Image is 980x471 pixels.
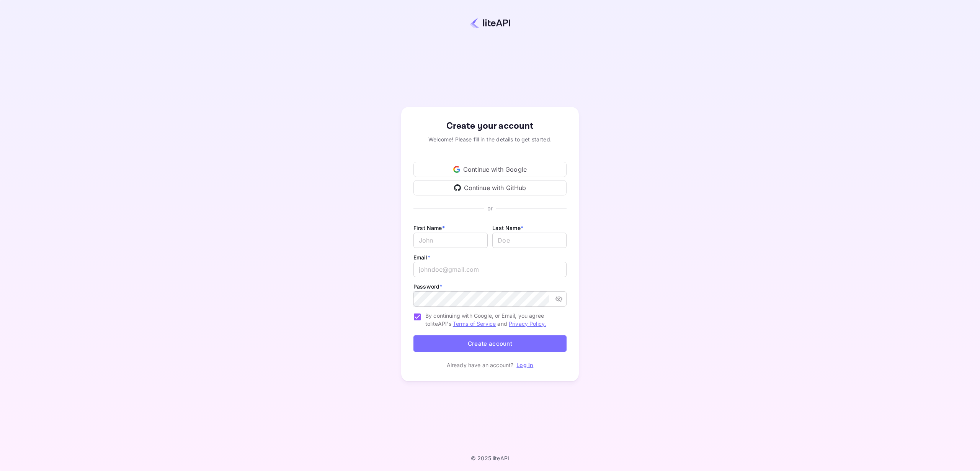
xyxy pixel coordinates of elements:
[413,233,488,248] input: John
[413,162,567,177] div: Continue with Google
[470,17,510,28] img: liteapi
[516,362,533,368] a: Log in
[413,119,567,133] div: Create your account
[552,292,566,306] button: toggle password visibility
[413,135,567,143] div: Welcome! Please fill in the details to get started.
[413,180,567,195] div: Continue with GitHub
[413,225,445,231] label: First Name
[413,283,442,290] label: Password
[413,254,430,261] label: Email
[509,320,546,327] a: Privacy Policy.
[453,320,496,327] a: Terms of Service
[471,455,509,461] p: © 2025 liteAPI
[425,312,560,328] span: By continuing with Google, or Email, you agree to liteAPI's and
[447,361,514,369] p: Already have an account?
[492,225,523,231] label: Last Name
[492,233,567,248] input: Doe
[413,335,567,352] button: Create account
[413,262,567,277] input: johndoe@gmail.com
